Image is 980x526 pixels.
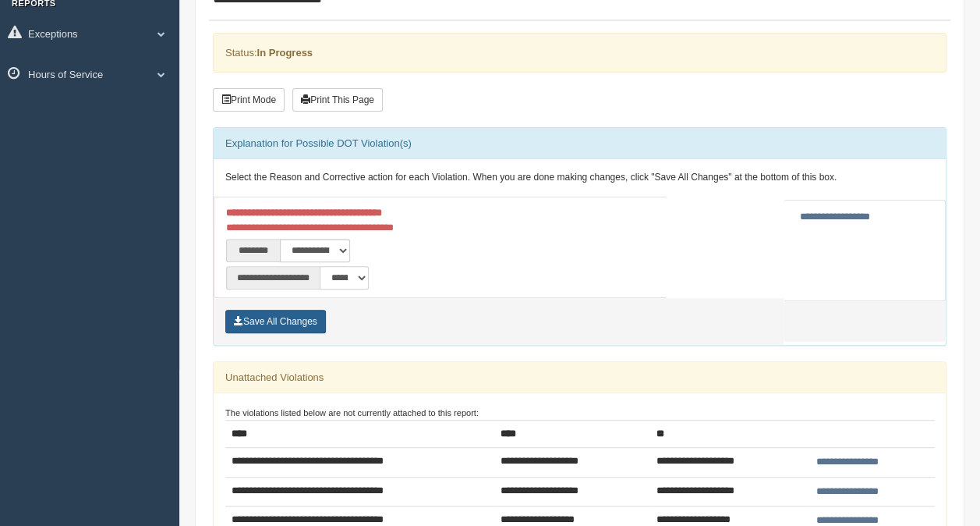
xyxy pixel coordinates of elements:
div: Explanation for Possible DOT Violation(s) [214,128,946,159]
button: Save [225,310,326,333]
div: Select the Reason and Corrective action for each Violation. When you are done making changes, cli... [214,159,946,197]
button: Print This Page [292,88,383,112]
strong: In Progress [256,47,313,59]
div: Status: [213,33,946,73]
button: Print Mode [213,88,285,112]
small: The violations listed below are not currently attached to this report: [225,408,479,418]
div: Unattached Violations [214,362,946,393]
